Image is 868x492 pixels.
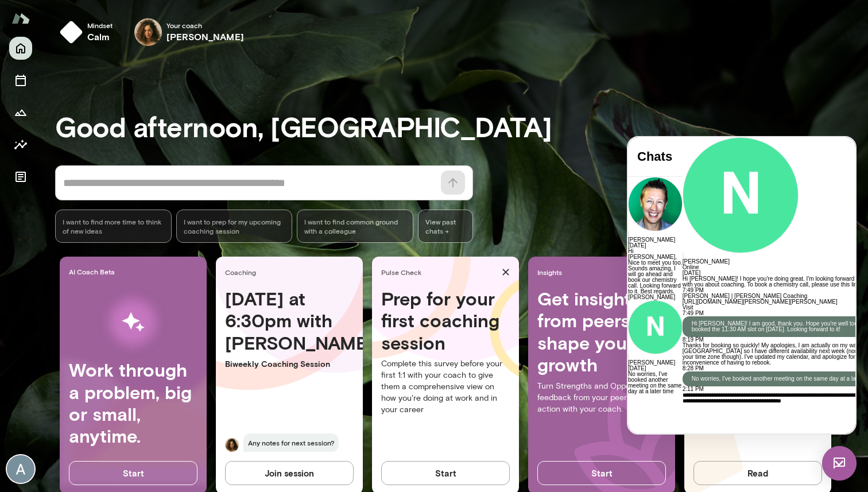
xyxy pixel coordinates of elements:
img: AI Workflows [82,286,184,359]
img: Akarsh Khatagalli [7,455,34,483]
a: Visit [55,167,65,173]
button: Growth Plan [9,101,32,124]
span: I want to find common ground with a colleague [304,217,406,235]
h4: Get insights from peers to shape your growth [537,288,666,376]
img: Najla [225,438,239,452]
span: 2:11 PM [55,249,76,255]
span: [DATE] [55,133,72,139]
span: 8:19 PM [55,199,76,206]
h4: Prep for your first coaching session [381,288,510,354]
button: Insights [9,133,32,156]
img: mindset [60,21,83,44]
span: I want to find more time to think of new ideas [63,217,164,235]
span: 7:49 PM [55,173,76,179]
p: Hi [PERSON_NAME]! I am good, thank you. Hope you're well too. I've booked the 11:30 AM slot on [D... [64,184,253,195]
p: No worries, I've booked another meeting on the same day at a later time [64,239,247,245]
button: Join session [225,461,354,485]
p: Thanks for booking so quickly! My apologies, I am actually on my way to the [GEOGRAPHIC_DATA] so ... [55,206,262,228]
span: Online [55,127,71,133]
span: AI Coach Beta [69,267,202,276]
p: Biweekly Coaching Session [225,358,354,370]
div: I want to prep for my upcoming coaching session [176,210,293,243]
span: 7:49 PM [55,150,76,156]
div: I want to find more time to think of new ideas [55,210,172,243]
p: Hi [PERSON_NAME]! I hope you're doing great. I'm looking forward to connecting with you about coa... [55,139,262,150]
span: Coaching [225,268,358,277]
button: Start [381,461,510,485]
span: I want to prep for my upcoming coaching session [184,217,285,235]
h6: [PERSON_NAME] [166,30,244,44]
button: Mindsetcalm [55,14,122,51]
h6: [PERSON_NAME] [55,122,262,127]
button: Start [537,461,666,485]
span: View past chats -> [418,210,473,243]
span: Pulse Check [381,268,497,277]
p: Turn Strengths and Opportunities feedback from your peers into action with your coach. [537,381,666,415]
img: Najla Elmachtoub [134,18,162,46]
h4: Chats [9,12,45,27]
button: Sessions [9,69,32,92]
span: Mindset [87,21,113,30]
button: Start [69,461,197,485]
span: Your coach [166,21,244,30]
h4: Work through a problem, big or small, anytime. [69,359,197,447]
h3: Good afternoon, [GEOGRAPHIC_DATA] [55,110,868,142]
button: Home [9,37,32,60]
a: [URL][DOMAIN_NAME][PERSON_NAME][PERSON_NAME] [55,161,210,168]
div: Najla ElmachtoubYour coach[PERSON_NAME] [126,14,252,51]
span: Any notes for next session? [243,433,339,452]
span: 8:28 PM [55,228,76,234]
h4: [DATE] at 6:30pm with [PERSON_NAME] [225,288,354,354]
span: [PERSON_NAME] | [PERSON_NAME] Coaching [55,156,180,162]
span: Insights [537,268,671,277]
p: Complete this survey before your first 1:1 with your coach to give them a comprehensive view on h... [381,358,510,416]
img: Mento [11,7,30,29]
h6: calm [87,30,113,44]
button: Read [693,461,822,485]
button: Documents [9,165,32,188]
div: I want to find common ground with a colleague [297,210,413,243]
